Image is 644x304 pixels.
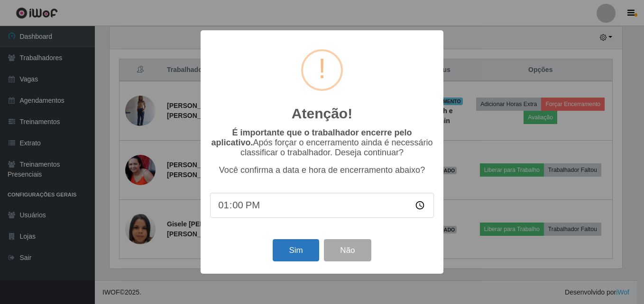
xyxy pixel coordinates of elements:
b: É importante que o trabalhador encerre pelo aplicativo. [211,128,412,147]
p: Após forçar o encerramento ainda é necessário classificar o trabalhador. Deseja continuar? [210,128,434,158]
p: Você confirma a data e hora de encerramento abaixo? [210,165,434,175]
button: Não [324,239,371,261]
h2: Atenção! [292,105,352,122]
button: Sim [273,239,319,261]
